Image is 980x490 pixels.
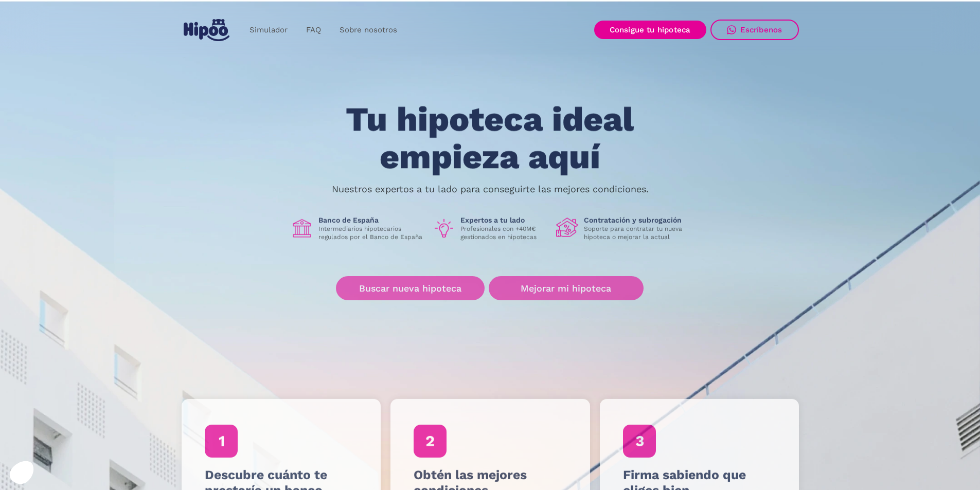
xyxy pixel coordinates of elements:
[594,21,706,39] a: Consigue tu hipoteca
[182,15,232,45] a: home
[460,225,548,241] p: Profesionales con +40M€ gestionados en hipotecas
[295,101,685,176] h1: Tu hipoteca ideal empieza aquí
[240,20,297,40] a: Simulador
[297,20,330,40] a: FAQ
[740,25,782,34] div: Escríbenos
[332,185,649,193] p: Nuestros expertos a tu lado para conseguirte las mejores condiciones.
[318,215,424,225] h1: Banco de España
[710,20,799,40] a: Escríbenos
[489,276,644,300] a: Mejorar mi hipoteca
[318,225,424,241] p: Intermediarios hipotecarios regulados por el Banco de España
[584,225,690,241] p: Soporte para contratar tu nueva hipoteca o mejorar la actual
[460,215,548,225] h1: Expertos a tu lado
[330,20,406,40] a: Sobre nosotros
[584,215,690,225] h1: Contratación y subrogación
[336,276,485,300] a: Buscar nueva hipoteca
